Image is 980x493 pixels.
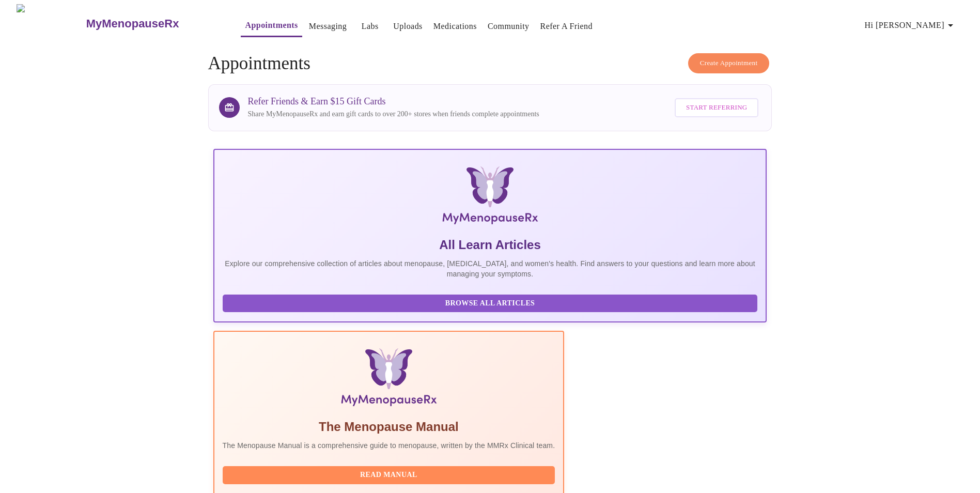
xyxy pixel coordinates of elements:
img: MyMenopauseRx Logo [306,166,675,228]
span: Read Manual [233,469,545,482]
a: Appointments [245,18,298,33]
button: Start Referring [675,98,758,117]
a: Refer a Friend [540,19,593,34]
a: Medications [433,19,477,34]
h3: MyMenopauseRx [86,17,179,30]
h5: All Learn Articles [223,237,758,253]
h5: The Menopause Manual [223,419,555,435]
h3: Refer Friends & Earn $15 Gift Cards [248,96,539,107]
img: Menopause Manual [275,348,502,410]
p: The Menopause Manual is a comprehensive guide to menopause, written by the MMRx Clinical team. [223,440,555,451]
button: Medications [429,16,481,37]
a: Messaging [309,19,347,34]
h4: Appointments [208,53,772,74]
button: Create Appointment [688,53,770,73]
a: Read Manual [223,470,558,479]
a: Community [488,19,530,34]
button: Browse All Articles [223,295,758,313]
button: Labs [353,16,386,37]
button: Messaging [305,16,351,37]
a: Uploads [393,19,423,34]
button: Read Manual [223,466,555,484]
a: Start Referring [672,93,761,122]
span: Start Referring [686,102,747,114]
span: Create Appointment [700,57,758,69]
button: Appointments [241,15,302,37]
button: Refer a Friend [536,16,597,37]
span: Browse All Articles [233,297,748,310]
button: Community [484,16,534,37]
a: Labs [362,19,379,34]
button: Uploads [389,16,427,37]
a: Browse All Articles [223,298,760,307]
p: Explore our comprehensive collection of articles about menopause, [MEDICAL_DATA], and women's hea... [223,258,758,279]
a: MyMenopauseRx [85,6,220,42]
button: Hi [PERSON_NAME] [861,15,961,36]
p: Share MyMenopauseRx and earn gift cards to over 200+ stores when friends complete appointments [248,109,539,119]
img: MyMenopauseRx Logo [17,4,85,43]
span: Hi [PERSON_NAME] [865,18,957,33]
